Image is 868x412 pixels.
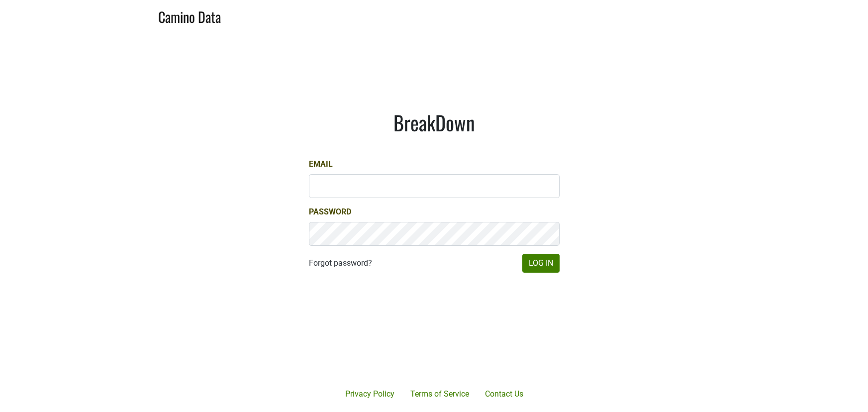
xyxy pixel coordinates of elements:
[309,110,560,134] h1: BreakDown
[309,257,372,269] a: Forgot password?
[522,254,560,273] button: Log In
[309,206,351,218] label: Password
[158,4,221,27] a: Camino Data
[477,384,531,404] a: Contact Us
[309,158,333,170] label: Email
[337,384,402,404] a: Privacy Policy
[402,384,477,404] a: Terms of Service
